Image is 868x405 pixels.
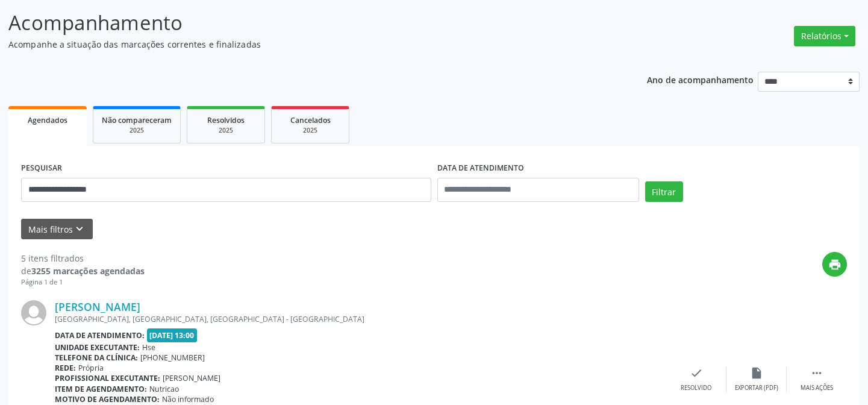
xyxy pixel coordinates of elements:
[102,115,172,125] span: Não compareceram
[21,159,62,178] label: PESQUISAR
[822,252,847,277] button: print
[31,265,145,277] strong: 3255 marcações agendadas
[280,126,340,135] div: 2025
[645,181,683,202] button: Filtrar
[801,384,833,392] div: Mais ações
[55,314,666,324] div: [GEOGRAPHIC_DATA], [GEOGRAPHIC_DATA], [GEOGRAPHIC_DATA] - [GEOGRAPHIC_DATA]
[437,159,524,178] label: DATA DE ATENDIMENTO
[73,222,86,236] i: keyboard_arrow_down
[21,277,145,287] div: Página 1 de 1
[8,8,604,38] p: Acompanhamento
[810,366,823,380] i: 
[55,363,76,373] b: Rede:
[147,328,198,342] span: [DATE] 13:00
[55,330,145,341] b: Data de atendimento:
[55,373,160,383] b: Profissional executante:
[794,26,855,46] button: Relatórios
[55,342,140,353] b: Unidade executante:
[828,258,841,271] i: print
[102,126,172,135] div: 2025
[196,126,256,135] div: 2025
[21,252,145,265] div: 5 itens filtrados
[690,366,703,380] i: check
[681,384,711,392] div: Resolvido
[55,353,138,363] b: Telefone da clínica:
[750,366,763,380] i: insert_drive_file
[78,363,104,373] span: Própria
[149,384,179,394] span: Nutricao
[55,384,147,394] b: Item de agendamento:
[735,384,778,392] div: Exportar (PDF)
[21,265,145,277] div: de
[163,373,220,383] span: [PERSON_NAME]
[290,115,331,125] span: Cancelados
[142,342,155,353] span: Hse
[140,353,205,363] span: [PHONE_NUMBER]
[647,72,754,87] p: Ano de acompanhamento
[21,300,46,325] img: img
[207,115,245,125] span: Resolvidos
[55,300,140,313] a: [PERSON_NAME]
[28,115,67,125] span: Agendados
[8,38,604,51] p: Acompanhe a situação das marcações correntes e finalizadas
[55,394,160,404] b: Motivo de agendamento:
[21,219,93,240] button: Mais filtroskeyboard_arrow_down
[162,394,214,404] span: Não informado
